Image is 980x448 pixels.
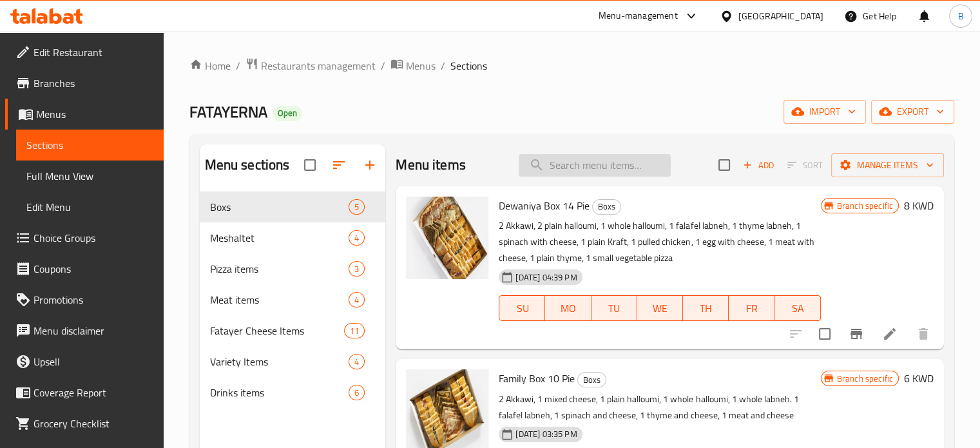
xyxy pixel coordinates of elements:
span: Meshaltet [210,230,349,246]
a: Upsell [5,346,164,377]
span: Upsell [34,354,153,369]
nav: Menu sections [200,186,386,413]
div: Boxs5 [200,191,386,222]
span: SA [780,299,815,318]
span: Boxs [210,199,349,215]
div: items [349,261,365,277]
h2: Menu sections [205,155,290,175]
p: 2 Akkawi, 2 plain halloumi, 1 whole halloumi, 1 falafel labneh, 1 thyme labneh, 1 spinach with ch... [499,218,820,266]
span: MO [550,299,586,318]
span: [DATE] 03:35 PM [510,428,582,440]
a: Menus [390,57,436,74]
button: MO [545,295,591,321]
a: Edit Restaurant [5,37,164,68]
span: FR [734,299,769,318]
a: Edit Menu [16,191,164,222]
span: Dewaniya Box 14 Pie [499,196,590,215]
span: 4 [349,356,364,368]
span: Sort sections [323,150,354,180]
button: Add [738,155,779,175]
span: TH [688,299,724,318]
a: Edit menu item [882,326,898,342]
div: Meshaltet4 [200,222,386,253]
div: Drinks items6 [200,377,386,408]
span: Edit Menu [26,199,153,215]
div: Boxs [577,372,606,387]
h6: 8 KWD [904,197,934,215]
a: Sections [16,130,164,161]
input: search [519,154,671,177]
div: Meat items4 [200,284,386,315]
div: items [349,199,365,215]
span: 3 [349,263,364,275]
span: Open [273,108,302,119]
span: FATAYERNA [189,97,267,126]
span: Grocery Checklist [34,416,153,431]
span: Family Box 10 Pie [499,369,575,388]
span: Add [741,158,776,173]
span: 11 [345,325,364,337]
div: Variety Items4 [200,346,386,377]
div: Fatayer Cheese Items11 [200,315,386,346]
button: SA [774,295,820,321]
a: Grocery Checklist [5,408,164,439]
a: Promotions [5,284,164,315]
li: / [441,58,445,73]
a: Coverage Report [5,377,164,408]
a: Restaurants management [245,57,376,74]
span: Drinks items [210,385,349,400]
h6: 6 KWD [904,369,934,387]
div: Boxs [592,199,621,215]
span: [DATE] 04:39 PM [510,271,582,284]
span: Choice Groups [34,230,153,246]
a: Choice Groups [5,222,164,253]
span: Edit Restaurant [34,44,153,60]
h2: Menu items [396,155,466,175]
button: import [783,100,866,124]
span: Menus [406,58,436,73]
span: Branch specific [832,373,898,385]
button: TH [683,295,729,321]
span: WE [642,299,678,318]
span: B [957,9,963,23]
button: FR [729,295,774,321]
div: items [349,354,365,369]
span: 4 [349,294,364,306]
div: items [349,230,365,246]
img: Dewaniya Box 14 Pie [406,197,488,279]
span: Coverage Report [34,385,153,400]
span: Sections [450,58,487,73]
span: Menu disclaimer [34,323,153,338]
span: Promotions [34,292,153,307]
span: Select section first [779,155,831,175]
div: [GEOGRAPHIC_DATA] [738,9,823,23]
span: Variety Items [210,354,349,369]
div: Meat items [210,292,349,307]
span: Pizza items [210,261,349,277]
button: export [871,100,954,124]
button: SU [499,295,545,321]
button: delete [908,318,939,349]
button: Manage items [831,153,944,177]
a: Home [189,58,231,73]
span: Menus [36,106,153,122]
button: Branch-specific-item [841,318,872,349]
nav: breadcrumb [189,57,954,74]
a: Branches [5,68,164,99]
li: / [236,58,240,73]
span: Fatayer Cheese Items [210,323,345,338]
span: import [794,104,856,120]
button: TU [591,295,637,321]
div: Menu-management [599,8,678,24]
a: Full Menu View [16,161,164,191]
span: Branches [34,75,153,91]
span: 6 [349,387,364,399]
span: Manage items [841,157,934,173]
a: Menu disclaimer [5,315,164,346]
button: Add section [354,150,385,180]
